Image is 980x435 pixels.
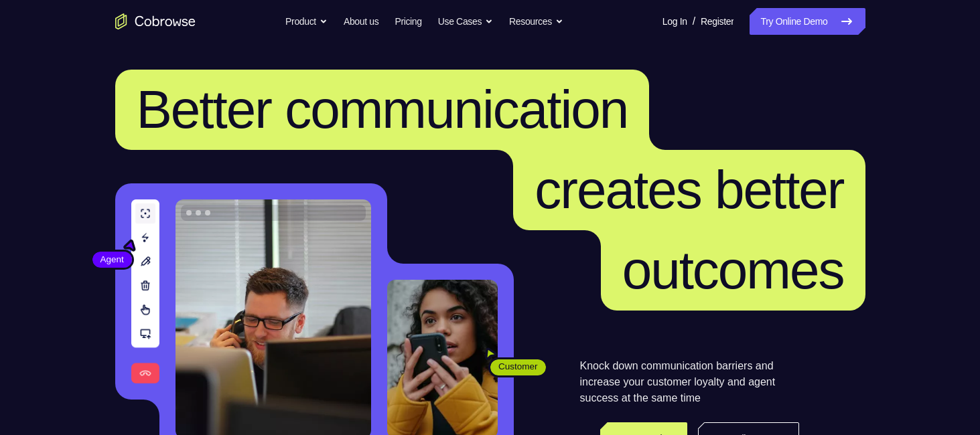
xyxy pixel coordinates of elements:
p: Knock down communication barriers and increase your customer loyalty and agent success at the sam... [580,358,799,406]
span: creates better [535,160,843,220]
span: Better communication [137,80,628,139]
button: Product [285,8,328,35]
a: Register [701,8,733,35]
button: Resources [509,8,563,35]
button: Use Cases [438,8,493,35]
a: Pricing [395,8,421,35]
a: Log In [662,8,687,35]
a: About us [344,8,378,35]
span: outcomes [622,240,844,300]
a: Go to the home page [115,13,196,29]
a: Try Online Demo [750,8,865,35]
span: / [693,13,695,29]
